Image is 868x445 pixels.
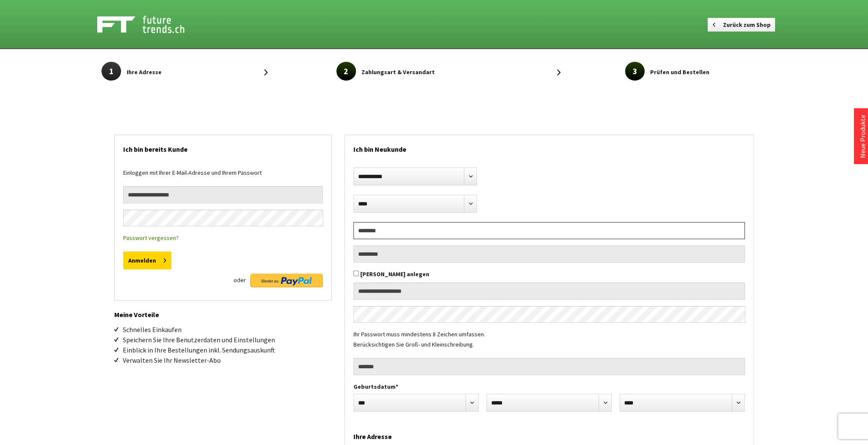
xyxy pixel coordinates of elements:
[123,234,179,242] a: Passwort vergessen?
[123,168,323,186] div: Einloggen mit Ihrer E-Mail-Adresse und Ihrem Passwort
[353,329,745,358] div: Ihr Passwort muss mindestens 8 Zeichen umfassen. Berücksichtigen Sie Groß- und Kleinschreibung.
[127,67,162,77] span: Ihre Adresse
[858,115,867,158] a: Neue Produkte
[336,62,356,81] span: 2
[97,14,203,35] img: Shop Futuretrends - zur Startseite wechseln
[353,135,745,159] h2: Ich bin Neukunde
[625,62,645,81] span: 3
[123,324,332,335] li: Schnelles Einkaufen
[353,381,745,392] label: Geburtsdatum*
[123,345,332,355] li: Einblick in Ihre Bestellungen inkl. Sendungsauskunft
[114,301,332,320] h2: Meine Vorteile
[123,135,323,159] h2: Ich bin bereits Kunde
[650,67,709,77] span: Prüfen und Bestellen
[101,62,121,81] span: 1
[234,274,246,286] span: oder
[360,270,429,278] label: [PERSON_NAME] anlegen
[362,67,435,77] span: Zahlungsart & Versandart
[97,14,260,35] a: Shop Futuretrends - zur Startseite wechseln
[250,274,323,287] img: Direkt zu PayPal Button
[123,251,171,269] button: Anmelden
[123,335,332,345] li: Speichern Sie Ihre Benutzerdaten und Einstellungen
[123,355,332,365] li: Verwalten Sie Ihr Newsletter-Abo
[708,18,775,32] a: Zurück zum Shop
